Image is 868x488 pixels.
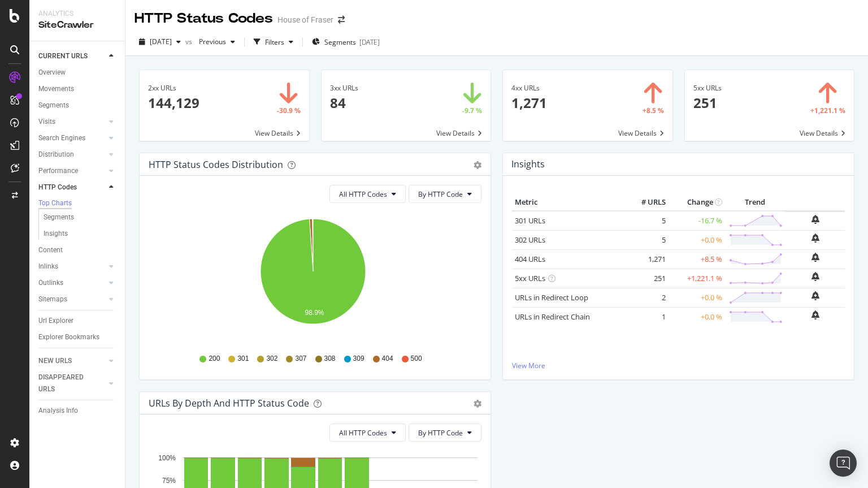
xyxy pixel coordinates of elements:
svg: A chart. [149,212,478,343]
div: Filters [265,37,284,47]
td: +0.0 % [669,307,725,326]
span: 500 [411,354,422,364]
td: +1,221.1 % [669,269,725,288]
a: 302 URLs [515,235,545,245]
span: Segments [324,37,356,47]
a: HTTP Codes [38,182,106,193]
div: bell-plus [811,310,819,319]
div: bell-plus [811,253,819,262]
a: Overview [38,67,117,79]
button: All HTTP Codes [329,185,406,203]
text: 98.9% [305,309,324,317]
text: 100% [158,454,176,462]
td: 2 [623,288,669,307]
div: Segments [38,100,69,111]
div: Visits [38,116,55,128]
a: URLs in Redirect Chain [515,312,590,322]
div: Content [38,244,63,256]
div: Insights [44,228,68,240]
div: Analysis Info [38,405,78,417]
div: CURRENT URLS [38,50,88,62]
text: 75% [162,477,176,485]
a: Visits [38,116,106,128]
button: Previous [194,33,240,51]
td: +0.0 % [669,230,725,249]
h4: Insights [511,157,545,172]
span: 302 [266,354,277,364]
span: 307 [295,354,306,364]
td: 5 [623,211,669,231]
td: +0.0 % [669,288,725,307]
div: [DATE] [359,37,380,47]
td: +8.5 % [669,249,725,269]
th: Change [669,194,725,211]
a: DISAPPEARED URLS [38,372,106,395]
span: 404 [382,354,393,364]
button: All HTTP Codes [329,424,406,442]
a: URLs in Redirect Loop [515,292,588,303]
a: Distribution [38,149,106,161]
a: 5xx URLs [515,273,545,283]
span: By HTTP Code [418,428,463,438]
button: Filters [249,33,298,51]
div: HTTP Status Codes Distribution [149,159,283,170]
div: Sitemaps [38,293,67,305]
div: Search Engines [38,132,85,144]
div: SiteCrawler [38,19,116,32]
div: Open Intercom Messenger [830,450,857,477]
a: Movements [38,83,117,95]
a: Analysis Info [38,405,117,417]
a: Inlinks [38,261,106,273]
button: By HTTP Code [409,424,481,442]
div: Outlinks [38,277,63,289]
button: [DATE] [134,33,185,51]
span: 2025 Sep. 14th [150,37,172,46]
span: All HTTP Codes [339,189,387,199]
span: All HTTP Codes [339,428,387,438]
a: Outlinks [38,277,106,289]
div: Url Explorer [38,315,73,327]
a: Explorer Bookmarks [38,331,117,343]
a: Url Explorer [38,315,117,327]
span: 309 [353,354,364,364]
div: Performance [38,165,78,177]
div: HTTP Status Codes [134,9,273,28]
div: bell-plus [811,234,819,243]
td: 1,271 [623,249,669,269]
div: gear [474,161,481,169]
div: URLs by Depth and HTTP Status Code [149,398,309,409]
div: Overview [38,67,66,79]
div: Segments [44,211,74,223]
div: bell-plus [811,215,819,224]
td: 5 [623,230,669,249]
span: 308 [324,354,336,364]
div: bell-plus [811,272,819,281]
div: gear [474,400,481,408]
div: Movements [38,83,74,95]
span: 200 [209,354,220,364]
span: 301 [237,354,249,364]
div: NEW URLS [38,355,72,367]
div: Analytics [38,9,116,19]
a: Performance [38,165,106,177]
th: # URLS [623,194,669,211]
div: Inlinks [38,261,58,273]
a: Sitemaps [38,293,106,305]
div: Top Charts [38,198,72,208]
div: Explorer Bookmarks [38,331,99,343]
a: View More [512,361,845,370]
a: Insights [44,228,117,240]
a: Search Engines [38,132,106,144]
div: HTTP Codes [38,182,77,193]
div: DISAPPEARED URLS [38,372,96,395]
span: vs [185,37,194,46]
button: By HTTP Code [409,185,481,203]
a: NEW URLS [38,355,106,367]
div: bell-plus [811,291,819,300]
span: By HTTP Code [418,189,463,199]
div: Distribution [38,149,74,161]
div: arrow-right-arrow-left [338,16,345,24]
span: Previous [194,37,226,46]
th: Metric [512,194,623,211]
